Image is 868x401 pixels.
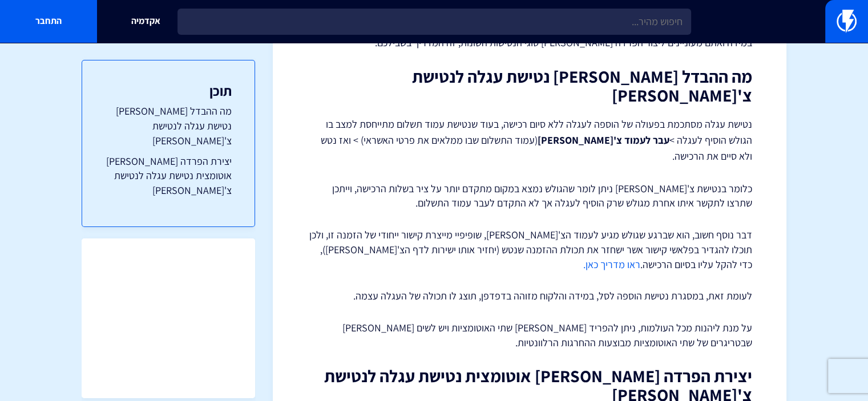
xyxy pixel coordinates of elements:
p: דבר נוסף חשוב, הוא שברגע שגולש מגיע לעמוד הצ'[PERSON_NAME], שופיפיי מייצרת קישור ייחודי של הזמנה ... [307,228,752,272]
h3: תוכן [105,83,232,98]
p: על מנת ליהנות מכל העולמות, ניתן להפריד [PERSON_NAME] שתי האוטומציות ויש לשים [PERSON_NAME] שבטריג... [307,321,752,350]
a: מה ההבדל [PERSON_NAME] נטישת עגלה לנטישת צ'[PERSON_NAME] [105,104,232,148]
p: נטישת עגלה מסתכמת בפעולה של הוספה לעגלה ללא סיום רכישה, בעוד שנטישת עמוד תשלום מתייחסת למצב בו הג... [307,116,752,164]
input: חיפוש מהיר... [177,9,691,35]
a: יצירת הפרדה [PERSON_NAME] אוטומצית נטישת עגלה לנטישת צ'[PERSON_NAME] [105,154,232,198]
p: כלומר בנטישת צ'[PERSON_NAME] ניתן לומר שהגולש נמצא במקום מתקדם יותר על ציר בשלות הרכישה, וייתכן ש... [307,181,752,210]
strong: עבר לעמוד צ'[PERSON_NAME] [538,133,669,147]
p: לעומת זאת, במסגרת נטישת הוספה לסל, במידה והלקוח מזוהה בדפדפן, תוצג לו תכולה של העגלה עצמה. [307,289,752,303]
a: ראו מדריך כאן. [583,258,640,271]
h2: מה ההבדל [PERSON_NAME] נטישת עגלה לנטישת צ'[PERSON_NAME] [307,67,752,105]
